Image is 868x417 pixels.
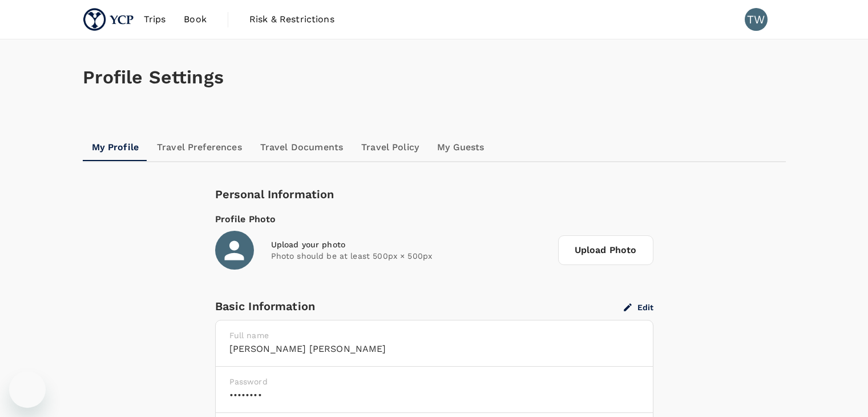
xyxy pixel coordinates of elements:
a: My Guests [428,134,493,161]
h6: [PERSON_NAME] [PERSON_NAME] [229,341,639,357]
span: Book [184,13,207,26]
img: YCP SG Pte. Ltd. [83,7,135,32]
a: Travel Preferences [148,134,251,161]
span: Upload Photo [558,235,653,265]
p: Password [229,376,639,387]
p: Photo should be at least 500px × 500px [271,250,549,262]
button: Edit [624,302,653,312]
iframe: Button to launch messaging window [9,371,46,408]
div: Personal Information [215,185,653,203]
a: Travel Documents [251,134,352,161]
p: Full name [229,330,639,341]
span: Trips [144,13,166,26]
div: Basic Information [215,297,624,315]
div: Upload your photo [271,239,549,250]
h6: •••••••• [229,387,639,403]
div: TW [745,8,768,31]
span: Risk & Restrictions [249,13,334,26]
h1: Profile Settings [83,67,786,88]
a: My Profile [83,134,148,161]
div: Profile Photo [215,212,653,226]
a: Travel Policy [352,134,428,161]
